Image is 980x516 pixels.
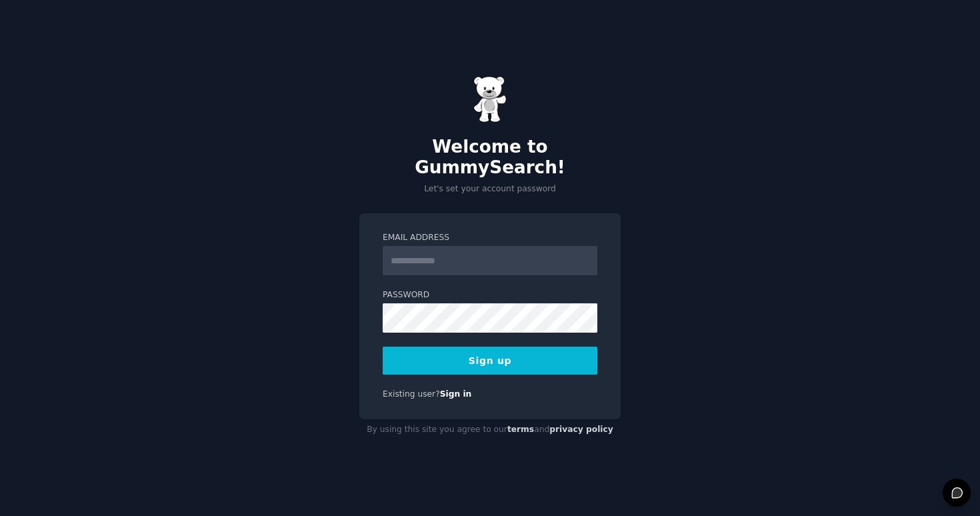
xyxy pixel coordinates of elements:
[507,425,534,434] a: terms
[383,347,597,375] button: Sign up
[383,289,597,301] label: Password
[383,232,597,244] label: Email Address
[359,137,621,179] h2: Welcome to GummySearch!
[359,183,621,195] p: Let's set your account password
[383,389,440,399] span: Existing user?
[549,425,613,434] a: privacy policy
[440,389,472,399] a: Sign in
[359,419,621,441] div: By using this site you agree to our and
[473,76,507,123] img: Gummy Bear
